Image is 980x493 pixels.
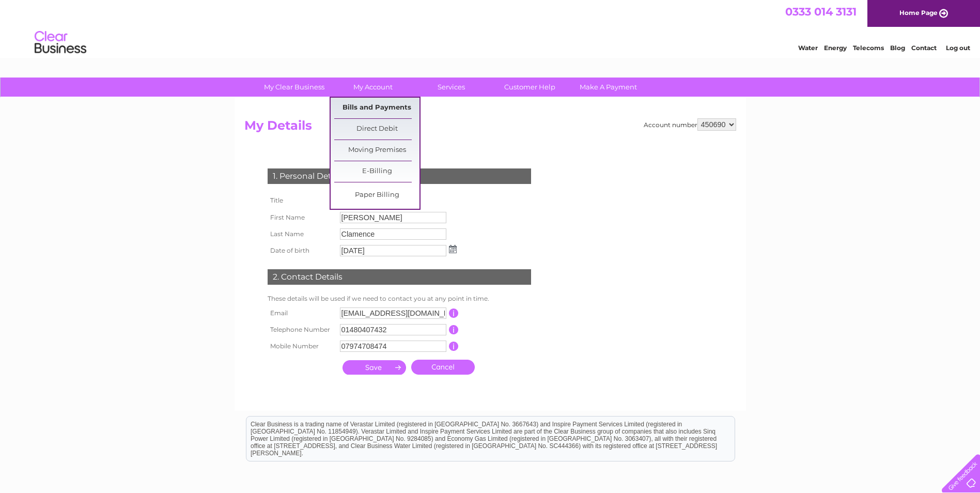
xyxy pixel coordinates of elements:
th: Telephone Number [265,321,337,338]
a: Water [798,44,818,52]
a: 0333 014 3131 [785,5,857,18]
a: Paper Billing [334,185,419,206]
th: Email [265,305,337,321]
input: Submit [343,360,406,375]
a: Customer Help [487,78,572,97]
a: Moving Premises [334,140,419,161]
th: Last Name [265,226,337,242]
div: Clear Business is a trading name of Verastar Limited (registered in [GEOGRAPHIC_DATA] No. 3667643... [246,6,735,50]
div: 1. Personal Details [268,168,531,184]
th: Title [265,192,337,209]
img: logo.png [34,27,87,58]
a: Cancel [411,360,475,375]
a: Log out [946,44,970,52]
th: First Name [265,209,337,226]
input: Information [449,342,459,351]
a: E-Billing [334,161,419,182]
h2: My Details [244,118,736,138]
a: Energy [824,44,847,52]
a: Make A Payment [566,78,651,97]
a: My Account [330,78,415,97]
img: ... [449,245,457,253]
a: Direct Debit [334,119,419,140]
a: Contact [911,44,937,52]
input: Information [449,309,459,318]
div: Account number [644,118,736,131]
a: My Clear Business [252,78,337,97]
a: Services [409,78,494,97]
th: Mobile Number [265,338,337,355]
th: Date of birth [265,242,337,259]
a: Bills and Payments [334,98,419,118]
input: Information [449,325,459,334]
div: 2. Contact Details [268,269,531,285]
td: These details will be used if we need to contact you at any point in time. [265,292,534,305]
a: Blog [890,44,905,52]
a: Telecoms [853,44,884,52]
